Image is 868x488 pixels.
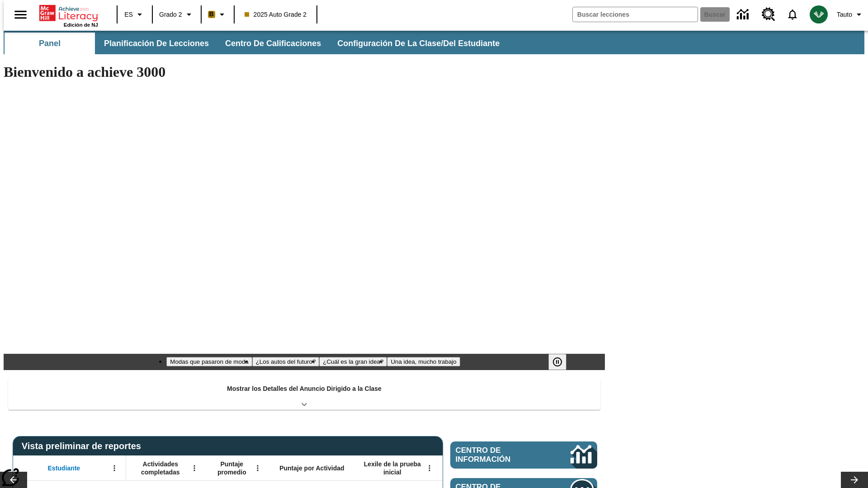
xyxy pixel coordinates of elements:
button: Escoja un nuevo avatar [804,3,833,26]
button: Grado: Grado 2, Elige un grado [156,6,198,23]
span: Puntaje por Actividad [279,464,344,472]
span: Centro de calificaciones [225,38,321,49]
button: Diapositiva 4 Una idea, mucho trabajo [387,357,460,366]
a: Notificaciones [781,3,804,26]
button: Panel [5,33,95,54]
span: 2025 Auto Grade 2 [245,10,307,19]
button: Diapositiva 2 ¿Los autos del futuro? [252,357,320,366]
div: Pausar [548,354,576,370]
button: Boost El color de la clase es anaranjado claro. Cambiar el color de la clase. [204,6,231,23]
span: Tauto [837,10,852,19]
span: Panel [39,38,61,49]
button: Abrir menú [423,461,436,475]
h1: Bienvenido a achieve 3000 [4,64,605,80]
button: Diapositiva 3 ¿Cuál es la gran idea? [319,357,387,366]
button: Abrir el menú lateral [7,1,34,28]
button: Configuración de la clase/del estudiante [330,33,507,54]
span: Planificación de lecciones [104,38,209,49]
div: Mostrar los Detalles del Anuncio Dirigido a la Clase [8,379,600,410]
button: Abrir menú [251,461,264,475]
a: Centro de información [450,441,597,469]
span: B [209,9,214,20]
button: Centro de calificaciones [218,33,328,54]
a: Centro de información [731,2,756,27]
span: Puntaje promedio [210,460,254,476]
img: avatar image [810,5,828,23]
div: Subbarra de navegación [4,33,508,54]
button: Perfil/Configuración [833,6,868,23]
p: Mostrar los Detalles del Anuncio Dirigido a la Clase [227,384,382,394]
div: Subbarra de navegación [4,31,864,54]
a: Centro de recursos, Se abrirá en una pestaña nueva. [756,2,781,27]
span: Actividades completadas [131,460,190,476]
a: Portada [39,4,98,22]
span: Configuración de la clase/del estudiante [337,38,500,49]
button: Planificación de lecciones [97,33,216,54]
span: ES [124,10,133,19]
button: Carrusel de lecciones, seguir [841,472,868,488]
input: Buscar campo [573,7,698,22]
button: Diapositiva 1 Modas que pasaron de moda [166,357,252,366]
span: Centro de información [456,446,540,464]
button: Abrir menú [188,461,201,475]
span: Edición de NJ [64,22,98,28]
div: Portada [39,3,98,28]
span: Lexile de la prueba inicial [359,460,425,476]
button: Lenguaje: ES, Selecciona un idioma [120,6,149,23]
button: Pausar [548,354,566,370]
span: Estudiante [48,464,80,472]
span: Vista preliminar de reportes [22,441,146,451]
span: Grado 2 [159,10,182,19]
button: Abrir menú [108,461,121,475]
